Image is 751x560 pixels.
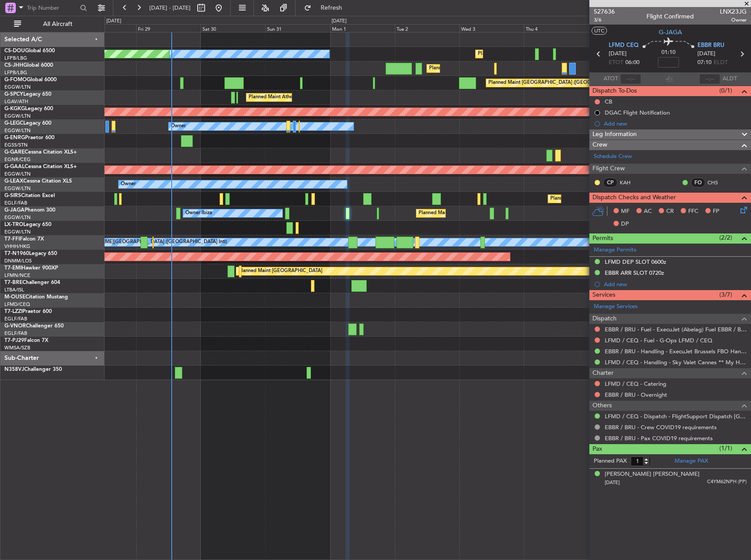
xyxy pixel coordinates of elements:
span: [DATE] [605,479,620,486]
a: VHHH/HKG [4,243,30,250]
div: FO [691,178,705,187]
span: ETOT [609,58,623,67]
a: EGSS/STN [4,142,28,148]
span: CR [666,207,674,216]
span: EBBR BRU [697,41,724,50]
a: EGGW/LTN [4,84,31,90]
span: Pax [592,444,602,454]
span: G-FOMO [4,77,27,83]
span: G-JAGA [659,28,682,37]
span: G-SIRS [4,193,21,198]
div: Add new [604,120,747,127]
a: Schedule Crew [594,152,632,161]
span: G-LEGC [4,121,23,126]
a: EBBR / BRU - Fuel - ExecuJet (Abelag) Fuel EBBR / BRU [605,326,747,333]
div: EBBR ARR SLOT 0720z [605,269,664,276]
div: Wed 3 [459,24,524,32]
span: T7-N1960 [4,251,29,256]
a: LFMD/CEQ [4,301,30,308]
span: G-SPCY [4,92,23,97]
div: Tue 2 [395,24,459,32]
span: All Aircraft [23,21,93,27]
span: 527636 [594,7,615,16]
input: --:-- [620,74,641,84]
div: Owner [121,178,136,191]
a: T7-FFIFalcon 7X [4,237,44,242]
div: Owner [171,120,186,133]
a: G-GARECessna Citation XLS+ [4,150,77,155]
a: G-GAALCessna Citation XLS+ [4,164,77,169]
div: Sat 30 [201,24,265,32]
a: EBBR / BRU - Crew COVID19 requirements [605,424,717,431]
span: G-GARE [4,150,25,155]
input: Trip Number [27,1,77,14]
div: CB [605,98,612,105]
span: (1/1) [719,444,732,453]
span: (3/7) [719,290,732,299]
a: CS-JHHGlobal 6000 [4,63,53,68]
span: T7-FFI [4,237,20,242]
span: MF [621,207,629,216]
a: G-KGKGLegacy 600 [4,106,53,111]
span: Owner [720,16,747,24]
a: EGGW/LTN [4,171,31,177]
div: Owner Ibiza [185,207,212,220]
a: EGLF/FAB [4,330,27,337]
a: LGAV/ATH [4,98,28,105]
div: [DATE] [332,18,347,25]
span: [DATE] [697,50,715,58]
div: Planned Maint [GEOGRAPHIC_DATA] ([GEOGRAPHIC_DATA]) [419,207,557,220]
div: Flight Confirmed [646,12,694,21]
a: EBBR / BRU - Overnight [605,391,667,398]
a: EBBR / BRU - Pax COVID19 requirements [605,434,713,442]
div: Add new [604,280,747,288]
a: G-FOMOGlobal 6000 [4,77,57,83]
div: [PERSON_NAME][GEOGRAPHIC_DATA] ([GEOGRAPHIC_DATA] Intl) [74,236,227,249]
span: G-LEAX [4,179,23,184]
span: Charter [592,368,614,378]
a: T7-EMIHawker 900XP [4,266,58,271]
div: Planned Maint Athens ([PERSON_NAME] Intl) [249,91,350,104]
a: Manage PAX [675,457,708,466]
a: EGGW/LTN [4,113,31,119]
span: M-OUSE [4,294,25,300]
label: Planned PAX [594,457,627,466]
a: G-ENRGPraetor 600 [4,135,54,140]
button: Refresh [300,1,353,15]
div: Fri 29 [136,24,201,32]
a: EGGW/LTN [4,185,31,192]
span: G-JAGA [4,208,25,213]
a: Manage Permits [594,246,636,255]
a: DNMM/LOS [4,258,32,264]
a: LTBA/ISL [4,287,24,293]
span: ATOT [603,75,618,83]
a: EGLF/FAB [4,316,27,322]
a: EGGW/LTN [4,127,31,134]
span: FP [713,207,719,216]
span: CS-DOU [4,48,25,54]
div: Sun 31 [265,24,330,32]
a: T7-N1960Legacy 650 [4,251,57,256]
span: G-GAAL [4,164,25,169]
span: (0/1) [719,86,732,95]
span: T7-EMI [4,266,22,271]
div: CP [603,178,617,187]
span: ALDT [722,75,737,83]
span: CS-JHH [4,63,23,68]
span: Flight Crew [592,164,625,174]
span: [DATE] - [DATE] [149,4,191,12]
a: G-LEGCLegacy 600 [4,121,51,126]
a: LFMD / CEQ - Catering [605,380,666,388]
div: LFMD DEP SLOT 0600z [605,258,666,266]
span: C4YM62NPH (PP) [707,478,747,486]
a: EGNR/CEG [4,156,31,163]
a: KAH [620,179,639,187]
a: CS-DOUGlobal 6500 [4,48,55,54]
span: 07:10 [697,58,711,67]
div: [PERSON_NAME] [PERSON_NAME] [605,470,700,479]
span: [DATE] [609,50,627,58]
a: LFPB/LBG [4,69,27,76]
span: Leg Information [592,129,637,140]
a: T7-BREChallenger 604 [4,280,60,285]
span: N358VJ [4,367,24,372]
